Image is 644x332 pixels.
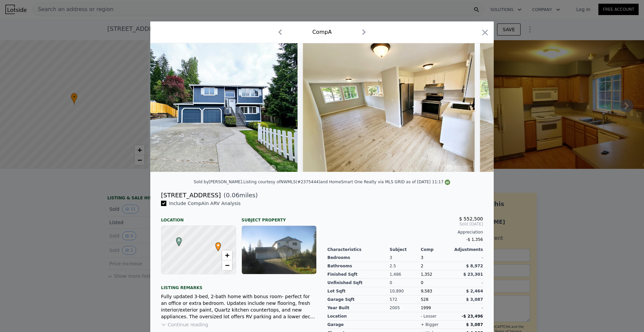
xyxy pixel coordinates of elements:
div: Subject [390,247,421,252]
span: -$ 23,496 [462,314,483,319]
div: • [214,242,218,246]
div: 572 [390,295,421,304]
div: Comp A [312,28,332,36]
span: $ 23,301 [463,272,483,277]
div: Garage Sqft [327,295,390,304]
div: - lesser [421,314,436,319]
div: Subject Property [241,212,317,223]
div: Appreciation [327,229,483,235]
div: 0 [390,279,421,287]
div: Location [161,212,236,223]
div: A [174,237,178,241]
div: Bedrooms [327,254,390,262]
div: Unfinished Sqft [327,279,390,287]
a: Zoom out [222,260,232,270]
div: - [452,279,483,287]
div: Listing courtesy of NWMLS (#2375444) and HomeSmart One Realty via MLS GRID as of [DATE] 11:17 [244,180,450,184]
span: -$ 1,356 [466,237,483,242]
div: garage [327,321,390,329]
div: Adjustments [452,247,483,252]
span: 3 [421,255,423,260]
div: Comp [421,247,452,252]
span: $ 552,500 [459,216,483,221]
div: Characteristics [327,247,390,252]
span: − [225,261,229,269]
span: 0.06 [226,192,239,199]
img: Property Img [150,43,298,172]
div: Lot Sqft [327,287,390,295]
div: [STREET_ADDRESS] [161,191,221,200]
div: Sold by [PERSON_NAME] . [194,180,244,184]
span: 9,583 [421,289,432,293]
span: Include Comp A in ARV Analysis [166,201,243,206]
div: 1,486 [390,270,421,279]
div: Finished Sqft [327,270,390,279]
div: Listing remarks [161,280,317,290]
span: A [174,237,183,243]
img: Property Img [303,43,475,172]
div: 2 [421,262,452,270]
span: 1,352 [421,272,432,277]
span: $ 3,087 [466,297,483,302]
span: 528 [421,297,428,302]
span: Sold [DATE] [327,221,483,227]
div: Bathrooms [327,262,390,270]
span: $ 8,972 [466,264,483,268]
span: 0 [421,280,423,285]
div: - [452,304,483,312]
img: NWMLS Logo [445,180,450,185]
div: 2.5 [390,262,421,270]
div: Fully updated 3-bed, 2-bath home with bonus room- perfect for an office or extra bedroom. Updates... [161,293,317,320]
div: Year Built [327,304,390,312]
span: $ 2,464 [466,289,483,293]
div: 2005 [390,304,421,312]
button: Continue reading [161,321,208,328]
div: location [327,312,390,321]
span: ( miles) [221,191,258,200]
span: + [225,251,229,259]
span: $ 3,087 [466,322,483,327]
div: - [452,254,483,262]
div: + bigger [421,322,438,327]
div: 3 [390,254,421,262]
div: 10,890 [390,287,421,295]
div: 1999 [421,304,452,312]
a: Zoom in [222,250,232,260]
span: • [214,240,223,250]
